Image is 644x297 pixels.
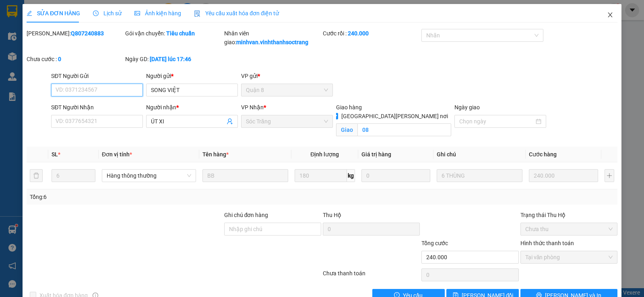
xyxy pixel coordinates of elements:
[146,103,238,112] div: Người nhận
[134,10,140,16] span: picture
[454,104,480,111] label: Ngày giao
[107,170,191,182] span: Hàng thông thường
[27,10,32,16] span: edit
[525,251,613,263] span: Tại văn phòng
[322,269,421,283] div: Chưa thanh toán
[93,10,99,16] span: clock-circle
[347,169,355,182] span: kg
[102,151,132,158] span: Đơn vị tính
[71,30,104,37] b: Q807240883
[30,169,43,182] button: delete
[194,10,200,17] img: icon
[241,72,333,80] div: VP gửi
[323,212,341,218] span: Thu Hộ
[348,30,369,37] b: 240.000
[166,30,195,37] b: Tiêu chuẩn
[433,147,526,162] th: Ghi chú
[520,240,574,246] label: Hình thức thanh toán
[4,4,117,34] li: Vĩnh Thành (Sóc Trăng)
[246,84,328,96] span: Quận 8
[236,39,308,45] b: minhvan.vinhthanhsoctrang
[361,151,391,158] span: Giá trị hàng
[125,29,222,38] div: Gói vận chuyển:
[607,12,613,18] span: close
[520,211,617,219] div: Trạng thái Thu Hộ
[336,123,357,136] span: Giao
[437,169,522,182] input: Ghi Chú
[146,72,238,80] div: Người gửi
[246,115,328,127] span: Sóc Trăng
[202,169,288,182] input: VD: Bàn, Ghế
[323,29,420,38] div: Cước rồi :
[605,169,614,182] button: plus
[125,55,222,63] div: Ngày GD:
[224,223,321,236] input: Ghi chú đơn hàng
[529,151,557,158] span: Cước hàng
[27,10,80,16] span: SỬA ĐƠN HÀNG
[529,169,598,182] input: 0
[338,112,451,121] span: [GEOGRAPHIC_DATA][PERSON_NAME] nơi
[224,29,321,47] div: Nhân viên giao:
[599,4,621,27] button: Close
[51,72,143,80] div: SĐT Người Gửi
[361,169,430,182] input: 0
[27,55,124,63] div: Chưa cước :
[525,223,613,235] span: Chưa thu
[58,56,61,62] b: 0
[27,29,124,38] div: [PERSON_NAME]:
[150,56,191,62] b: [DATE] lúc 17:46
[357,123,452,136] input: Giao tận nơi
[224,212,268,218] label: Ghi chú đơn hàng
[4,54,10,59] span: environment
[56,43,107,52] li: VP Sóc Trăng
[459,117,534,126] input: Ngày giao
[56,54,61,59] span: environment
[310,151,339,158] span: Định lượng
[336,104,362,111] span: Giao hàng
[227,118,233,125] span: user-add
[421,240,448,246] span: Tổng cước
[52,151,58,158] span: SL
[134,10,181,16] span: Ảnh kiện hàng
[4,4,32,32] img: logo.jpg
[194,10,279,16] span: Yêu cầu xuất hóa đơn điện tử
[4,43,56,52] li: VP Quận 8
[30,193,249,201] div: Tổng: 6
[202,151,229,158] span: Tên hàng
[51,103,143,112] div: SĐT Người Nhận
[241,104,264,111] span: VP Nhận
[93,10,122,16] span: Lịch sử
